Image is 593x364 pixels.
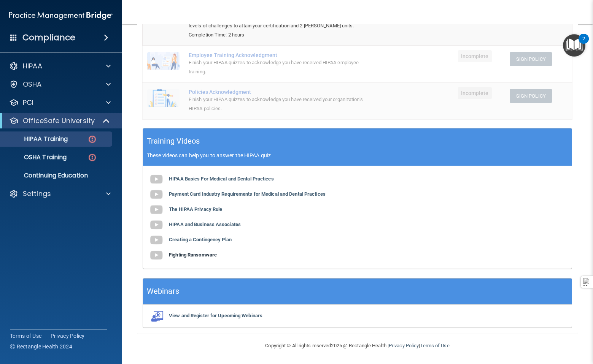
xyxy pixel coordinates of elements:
div: Copyright © All rights reserved 2025 @ Rectangle Health | | [219,334,496,358]
div: Employee Training Acknowledgment [189,52,375,58]
img: danger-circle.6113f641.png [87,153,97,162]
b: HIPAA Basics For Medical and Dental Practices [169,176,274,182]
img: gray_youtube_icon.38fcd6cc.png [149,248,164,263]
p: These videos can help you to answer the HIPAA quiz [147,152,568,158]
a: Terms of Use [420,343,449,348]
h5: Webinars [147,285,179,298]
img: gray_youtube_icon.38fcd6cc.png [149,187,164,202]
a: OSHA [9,80,111,89]
img: gray_youtube_icon.38fcd6cc.png [149,202,164,217]
button: Sign Policy [510,89,552,103]
div: Completion Time: 2 hours [189,30,375,40]
button: Sign Policy [510,52,552,66]
div: Finish your HIPAA quizzes to acknowledge you have received your organization’s HIPAA policies. [189,95,375,113]
span: Ⓒ Rectangle Health 2024 [10,343,72,350]
p: Settings [23,189,51,198]
a: Settings [9,189,111,198]
h4: Compliance [22,32,75,43]
b: Payment Card Industry Requirements for Medical and Dental Practices [169,191,326,197]
b: Fighting Ransomware [169,252,217,258]
p: Continuing Education [5,172,109,179]
img: gray_youtube_icon.38fcd6cc.png [149,217,164,233]
p: PCI [23,98,33,107]
img: danger-circle.6113f641.png [87,135,97,144]
a: PCI [9,98,111,107]
img: webinarIcon.c7ebbf15.png [149,310,164,322]
a: HIPAA [9,62,111,71]
a: OfficeSafe University [9,116,110,125]
a: Privacy Policy [51,332,85,340]
span: Incomplete [458,50,492,62]
div: Policies Acknowledgment [189,89,375,95]
p: OSHA Training [5,154,67,161]
div: 2 [582,39,585,49]
b: HIPAA and Business Associates [169,222,241,227]
button: Open Resource Center, 2 new notifications [563,34,585,57]
p: OSHA [23,80,42,89]
span: Incomplete [458,87,492,99]
div: Finish your HIPAA quizzes to acknowledge you have received HIPAA employee training. [189,58,375,76]
h5: Training Videos [147,135,200,148]
a: Terms of Use [10,332,41,340]
p: OfficeSafe University [23,116,95,125]
b: View and Register for Upcoming Webinars [169,313,262,318]
b: The HIPAA Privacy Rule [169,206,222,212]
img: PMB logo [9,8,113,23]
img: gray_youtube_icon.38fcd6cc.png [149,233,164,248]
a: Privacy Policy [389,343,419,348]
img: gray_youtube_icon.38fcd6cc.png [149,172,164,187]
b: Creating a Contingency Plan [169,237,232,242]
p: HIPAA [23,62,42,71]
p: HIPAA Training [5,135,68,143]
